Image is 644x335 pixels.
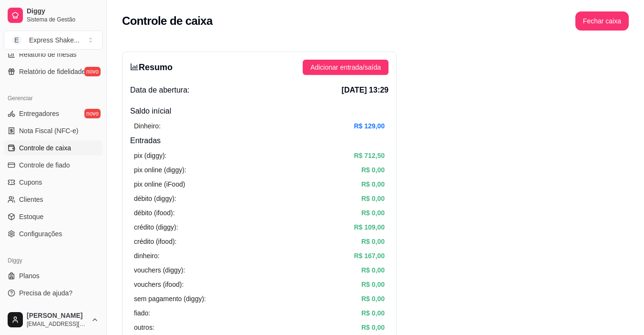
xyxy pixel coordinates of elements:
article: dinheiro: [134,251,160,261]
h2: Controle de caixa [122,13,213,29]
article: R$ 0,00 [361,165,385,175]
h3: Resumo [130,61,173,74]
article: vouchers (diggy): [134,265,185,275]
span: Data de abertura: [130,84,190,96]
article: Dinheiro: [134,121,161,131]
span: Relatório de fidelidade [19,67,85,76]
a: Nota Fiscal (NFC-e) [4,123,102,138]
article: R$ 129,00 [354,121,385,131]
span: Planos [19,271,40,281]
span: Configurações [19,229,62,239]
a: Precisa de ajuda? [4,285,102,301]
span: Nota Fiscal (NFC-e) [19,126,78,136]
article: R$ 0,00 [361,208,385,218]
h4: Saldo inícial [130,105,388,117]
div: Diggy [4,253,102,268]
article: vouchers (ifood): [134,279,184,290]
a: Controle de fiado [4,157,102,173]
article: R$ 0,00 [361,193,385,204]
article: R$ 0,00 [361,293,385,304]
span: Controle de fiado [19,160,70,170]
span: [EMAIL_ADDRESS][DOMAIN_NAME] [27,320,87,328]
span: Diggy [27,7,99,16]
span: bar-chart [130,63,139,71]
article: crédito (ifood): [134,236,176,247]
div: Gerenciar [4,91,102,106]
button: Adicionar entrada/saída [303,60,388,75]
a: Relatório de fidelidadenovo [4,64,102,79]
a: Cupons [4,175,102,190]
article: R$ 167,00 [354,251,385,261]
article: pix online (diggy): [134,165,186,175]
a: Clientes [4,192,102,207]
span: Relatório de mesas [19,50,77,59]
article: fiado: [134,308,150,318]
a: Relatório de mesas [4,47,102,62]
article: crédito (diggy): [134,222,178,232]
span: [PERSON_NAME] [27,312,87,320]
a: Planos [4,268,102,283]
span: E [12,35,21,45]
article: R$ 712,50 [354,150,385,161]
a: DiggySistema de Gestão [4,4,102,27]
article: R$ 0,00 [361,279,385,290]
article: débito (diggy): [134,193,176,204]
article: R$ 109,00 [354,222,385,232]
button: [PERSON_NAME][EMAIL_ADDRESS][DOMAIN_NAME] [4,308,102,331]
article: sem pagamento (diggy): [134,293,206,304]
span: Controle de caixa [19,143,71,153]
span: Cupons [19,178,42,187]
article: R$ 0,00 [361,265,385,275]
article: R$ 0,00 [361,236,385,247]
div: Express Shake ... [29,35,80,45]
span: Sistema de Gestão [27,16,99,23]
span: Adicionar entrada/saída [310,62,381,73]
article: R$ 0,00 [361,179,385,189]
a: Controle de caixa [4,140,102,156]
span: Precisa de ajuda? [19,288,72,298]
article: R$ 0,00 [361,308,385,318]
article: pix (diggy): [134,150,166,161]
article: pix online (iFood) [134,179,185,189]
span: Entregadores [19,109,59,118]
a: Entregadoresnovo [4,106,102,121]
a: Estoque [4,209,102,224]
span: [DATE] 13:29 [342,84,388,96]
article: R$ 0,00 [361,322,385,333]
button: Fechar caixa [575,11,629,31]
article: débito (ifood): [134,208,175,218]
h4: Entradas [130,135,388,147]
span: Estoque [19,212,43,221]
a: Configurações [4,226,102,241]
span: Clientes [19,195,43,204]
button: Select a team [4,31,102,50]
article: outros: [134,322,154,333]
